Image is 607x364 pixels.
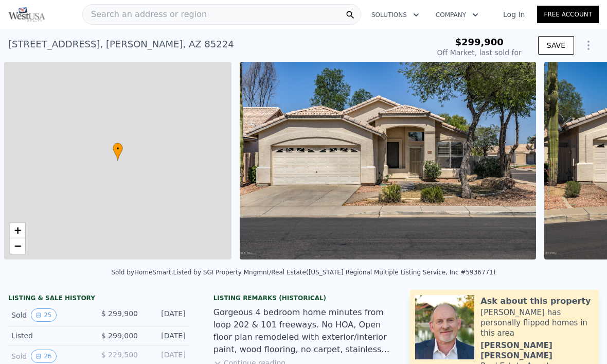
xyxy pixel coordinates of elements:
span: $ 299,000 [101,332,138,340]
div: Listed by SGI Property Mngmnt/Real Estate ([US_STATE] Regional Multiple Listing Service, Inc #593... [173,269,495,276]
a: Zoom in [10,223,25,238]
span: • [113,144,123,153]
div: Sold by HomeSmart . [111,269,173,276]
div: Listing Remarks (Historical) [213,294,394,302]
a: Free Account [537,6,599,23]
div: [STREET_ADDRESS] , [PERSON_NAME] , AZ 85224 [8,37,234,51]
span: $299,900 [455,37,504,47]
div: [DATE] [146,308,186,322]
div: [DATE] [146,350,186,363]
button: Show Options [578,35,599,56]
div: • [113,143,123,161]
button: View historical data [31,350,56,363]
span: − [14,239,21,252]
div: Sold [11,350,90,363]
span: $ 229,500 [101,351,138,359]
img: Sale: 14065775 Parcel: 9215539 [240,62,536,259]
div: [PERSON_NAME] has personally flipped homes in this area [480,307,594,338]
span: Search an address or region [83,8,207,21]
div: Gorgeous 4 bedroom home minutes from loop 202 & 101 freeways. No HOA, Open floor plan remodeled w... [213,306,394,356]
div: Listed [11,331,90,341]
button: View historical data [31,308,56,322]
img: Pellego [8,7,45,22]
div: Ask about this property [480,295,591,307]
span: + [14,224,21,237]
div: Off Market, last sold for [437,47,522,58]
button: Company [427,6,487,24]
a: Log In [491,9,537,20]
a: Zoom out [10,238,25,254]
div: Sold [11,308,90,322]
div: [PERSON_NAME] [PERSON_NAME] [480,340,594,361]
div: [DATE] [146,331,186,341]
div: LISTING & SALE HISTORY [8,294,189,304]
button: SAVE [538,36,574,55]
button: Solutions [363,6,427,24]
span: $ 299,900 [101,309,138,318]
